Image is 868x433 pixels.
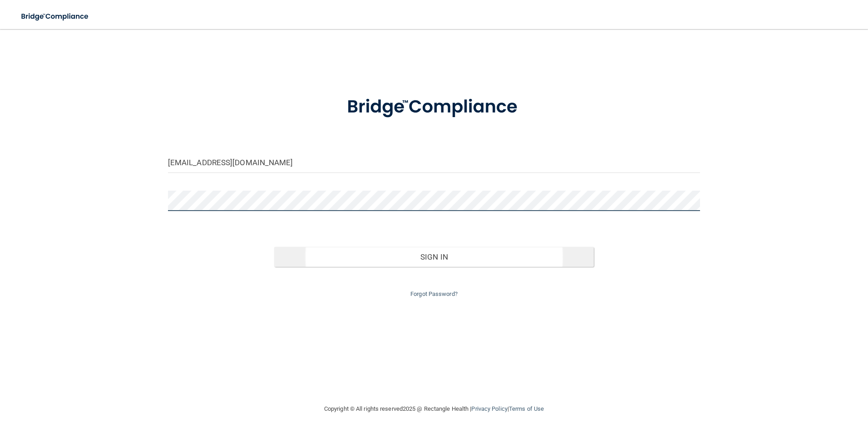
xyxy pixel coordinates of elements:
[14,7,97,26] img: bridge_compliance_login_screen.278c3ca4.svg
[410,290,458,297] a: Forgot Password?
[328,84,540,131] img: bridge_compliance_login_screen.278c3ca4.svg
[471,405,507,412] a: Privacy Policy
[509,405,544,412] a: Terms of Use
[268,394,600,423] div: Copyright © All rights reserved 2025 @ Rectangle Health | |
[274,247,594,267] button: Sign In
[168,153,700,173] input: Email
